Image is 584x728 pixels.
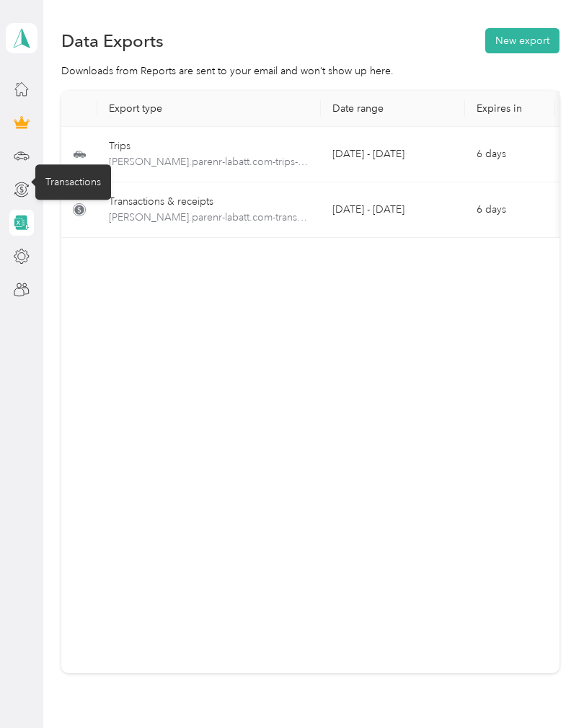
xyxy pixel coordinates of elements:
th: Expires in [465,91,555,127]
div: Downloads from Reports are sent to your email and won’t show up here. [61,63,559,79]
td: 6 days [465,127,555,182]
td: 6 days [465,182,555,238]
div: Trips [109,138,309,154]
td: [DATE] - [DATE] [321,182,465,238]
iframe: Everlance-gr Chat Button Frame [503,647,584,728]
th: Date range [321,91,465,127]
th: Export type [97,91,321,127]
span: joel.parenr-labatt.com-transactions-2025-08-25-2025-08-29.xlsx [109,210,309,226]
div: Transactions [35,164,111,200]
button: New export [485,28,559,53]
td: [DATE] - [DATE] [321,127,465,182]
h1: Data Exports [61,33,164,48]
span: joel.parenr-labatt.com-trips-2025-08-25-2025-08-29.xlsx [109,154,309,170]
div: Transactions & receipts [109,194,309,210]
